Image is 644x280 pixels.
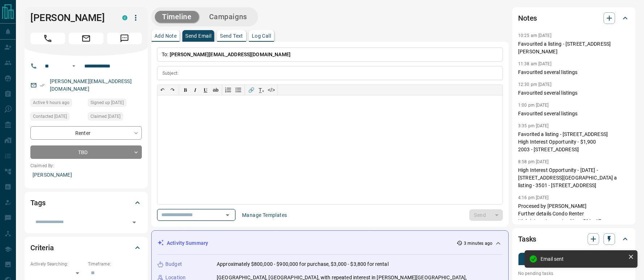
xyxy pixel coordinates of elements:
p: No pending tasks [518,268,630,279]
div: Criteria [30,239,142,256]
p: To: [157,48,503,62]
button: Open [223,210,233,220]
div: Tags [30,194,142,211]
p: Claimed By: [30,162,142,169]
div: Notes [518,9,630,27]
p: Favorited a listing - [STREET_ADDRESS] High Interest Opportunity - $1,900 2003 - [STREET_ADDRESS] [518,131,630,153]
span: [PERSON_NAME][EMAIL_ADDRESS][DOMAIN_NAME] [170,52,291,57]
p: 1:00 pm [DATE] [518,103,549,108]
div: TBD [30,145,142,159]
button: Manage Templates [238,209,291,221]
p: Favourited several listings [518,89,630,97]
span: Signed up [DATE] [90,99,124,106]
div: Renter [30,126,142,140]
div: condos.ca [122,15,127,20]
div: Sun Oct 12 2025 [30,99,84,109]
p: Log Call [252,33,271,38]
p: Add Note [154,33,177,38]
p: Favourited several listings [518,69,630,76]
button: ↶ [157,85,168,95]
p: Approximately $800,000 - $900,000 for purchase, $3,000 - $3,800 for rental [217,260,389,268]
button: 🔗 [246,85,256,95]
h2: Tags [30,197,45,209]
p: Timeframe: [88,261,142,267]
p: 11:38 am [DATE] [518,61,551,66]
button: Campaigns [202,11,254,23]
h2: Tasks [518,233,536,245]
button: ab [211,85,221,95]
button: 𝑰 [190,85,200,95]
p: 4:16 pm [DATE] [518,195,549,200]
button: Open [129,217,139,227]
div: Email sent [541,256,625,262]
p: High Interest Opportunity - [DATE] - [STREET_ADDRESS][GEOGRAPHIC_DATA] a listing - 3501 - [STREET... [518,166,630,189]
button: Bullet list [233,85,243,95]
s: ab [213,87,219,93]
p: Send Text [220,33,243,38]
p: 3 minutes ago [464,240,492,247]
p: 12:30 pm [DATE] [518,82,551,87]
button: T̲ₓ [256,85,266,95]
span: Contacted [DATE] [33,113,67,120]
p: Favourited a listing - [STREET_ADDRESS][PERSON_NAME] [518,40,630,55]
svg: Email Verified [40,83,45,88]
button: Open [69,62,78,70]
p: 10:25 am [DATE] [518,33,551,38]
div: Tue Aug 17 2021 [88,99,142,109]
p: Activity Summary [167,239,208,247]
button: Timeline [155,11,199,23]
button: 𝐁 [180,85,190,95]
h2: Criteria [30,242,54,254]
span: Active 9 hours ago [33,99,69,106]
p: Send Email [185,33,211,38]
p: 3:35 pm [DATE] [518,123,549,128]
span: Claimed [DATE] [90,113,120,120]
button: </> [266,85,276,95]
p: Procesed by [PERSON_NAME] Further details Condo Renter High interest opportunities - 501 - 17 [PE... [518,202,630,256]
button: ↷ [168,85,178,95]
span: Call [30,33,65,44]
h1: [PERSON_NAME] [30,12,111,24]
div: Tue Aug 17 2021 [88,112,142,123]
p: Favourited several listings [518,110,630,118]
h2: Notes [518,12,537,24]
button: 𝐔 [200,85,211,95]
button: Numbered list [223,85,233,95]
p: Subject: [162,70,178,77]
span: 𝐔 [204,87,207,93]
p: [PERSON_NAME] [30,169,142,181]
span: Email [69,33,103,44]
a: [PERSON_NAME][EMAIL_ADDRESS][DOMAIN_NAME] [50,78,132,92]
div: Tasks [518,230,630,248]
p: Actively Searching: [30,261,84,267]
div: Activity Summary3 minutes ago [157,236,503,250]
div: Sun Oct 05 2025 [30,112,84,123]
span: Message [107,33,142,44]
p: Budget [165,260,182,268]
p: 8:58 pm [DATE] [518,159,549,164]
div: split button [469,209,503,221]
